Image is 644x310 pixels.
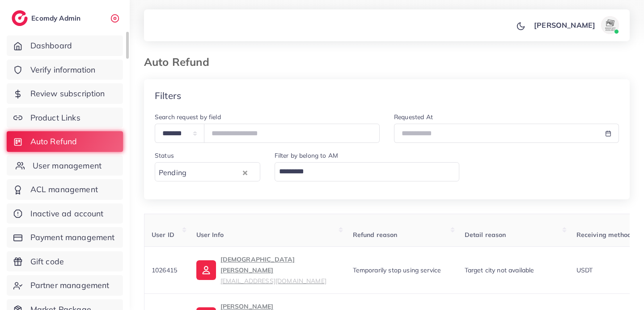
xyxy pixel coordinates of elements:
[30,184,98,195] span: ACL management
[12,10,28,26] img: logo
[30,208,104,220] span: Inactive ad account
[353,266,441,274] span: Temporarily stop using service
[394,112,433,121] label: Requested At
[7,251,123,272] a: Gift code
[30,136,77,147] span: Auto Refund
[7,275,123,296] a: Partner management
[7,108,123,128] a: Product Links
[155,151,174,160] label: Status
[243,167,247,177] button: Clear Selected
[152,231,174,239] span: User ID
[465,231,506,239] span: Detail reason
[30,232,115,243] span: Payment management
[33,160,102,172] span: User management
[7,83,123,104] a: Review subscription
[30,280,110,291] span: Partner management
[155,112,221,121] label: Search request by field
[152,266,177,274] span: 1026415
[275,151,339,160] label: Filter by belong to AM
[157,166,188,179] span: Pending
[30,256,64,267] span: Gift code
[30,40,72,52] span: Dashboard
[196,231,224,239] span: User Info
[12,10,83,26] a: logoEcomdy Admin
[155,162,260,181] div: Search for option
[601,16,619,34] img: avatar
[220,277,326,284] small: [EMAIL_ADDRESS][DOMAIN_NAME]
[7,227,123,248] a: Payment management
[196,254,339,286] a: [DEMOGRAPHIC_DATA][PERSON_NAME][EMAIL_ADDRESS][DOMAIN_NAME]
[7,155,123,176] a: User management
[30,64,96,76] span: Verify information
[7,203,123,224] a: Inactive ad account
[30,88,105,99] span: Review subscription
[189,164,240,179] input: Search for option
[7,60,123,80] a: Verify information
[155,90,181,101] h4: Filters
[276,164,448,179] input: Search for option
[7,179,123,200] a: ACL management
[7,35,123,56] a: Dashboard
[31,14,83,22] h2: Ecomdy Admin
[220,254,339,286] p: [DEMOGRAPHIC_DATA][PERSON_NAME]
[353,231,398,239] span: Refund reason
[534,20,595,30] p: [PERSON_NAME]
[576,231,632,239] span: Receiving method
[30,112,80,124] span: Product Links
[7,131,123,152] a: Auto Refund
[576,265,593,276] p: USDT
[275,162,460,181] div: Search for option
[144,56,216,69] h3: Auto Refund
[465,266,534,274] span: Target city not available
[529,16,623,34] a: [PERSON_NAME]avatar
[196,260,216,280] img: ic-user-info.36bf1079.svg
